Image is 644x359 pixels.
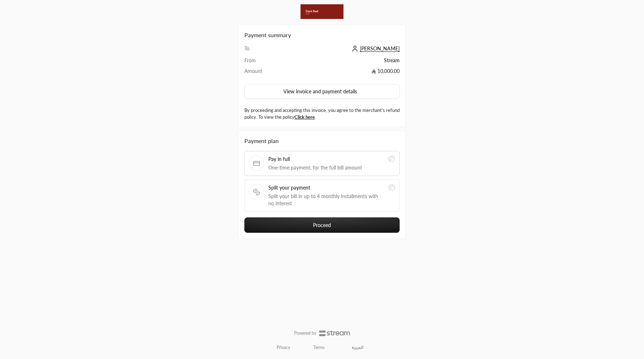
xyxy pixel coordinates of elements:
[313,345,325,350] a: Terms
[389,156,395,162] input: Pay in fullOne-time payment, for the full bill amount
[268,156,384,163] span: Pay in full
[268,184,384,191] span: Split your payment
[301,4,343,19] img: Company Logo
[244,137,400,145] div: Payment plan
[360,45,400,52] span: [PERSON_NAME]
[286,57,400,68] td: Stream
[244,31,400,39] h2: Payment summary
[350,45,400,51] a: [PERSON_NAME]
[286,68,400,78] td: 10,000.00
[294,114,315,120] a: Click here
[244,45,286,57] td: To
[294,330,316,336] p: Powered by
[389,185,395,191] input: Split your paymentSplit your bill in up to 4 monthly installments with no interest
[268,193,384,207] span: Split your bill in up to 4 monthly installments with no interest
[268,164,384,171] span: One-time payment, for the full bill amount
[244,107,400,121] label: By proceeding and accepting this invoice, you agree to the merchant’s refund policy. To view the ...
[244,217,400,233] button: Proceed
[277,345,290,350] a: Privacy
[244,57,286,68] td: From
[244,68,286,78] td: Amount
[348,342,367,353] a: العربية
[244,84,400,99] button: View invoice and payment details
